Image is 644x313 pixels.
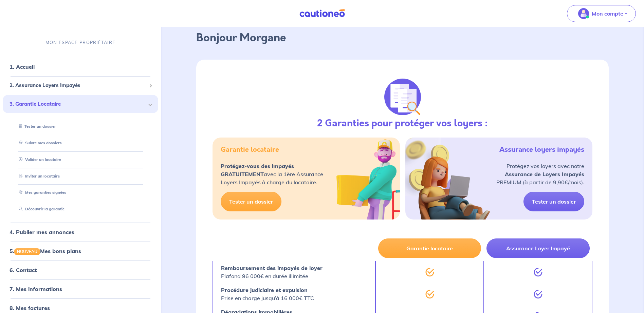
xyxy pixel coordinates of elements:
div: Valider un locataire [11,154,150,165]
p: Mon compte [592,9,623,18]
strong: Remboursement des impayés de loyer [221,265,323,271]
a: Tester un dossier [221,192,281,211]
a: Tester un dossier [523,192,584,211]
button: Garantie locataire [378,238,481,258]
a: Découvrir la garantie [16,207,65,212]
button: Assurance Loyer Impayé [486,238,590,258]
div: 5.NOUVEAUMes bons plans [3,244,158,258]
a: Suivre mes dossiers [16,141,62,145]
div: Suivre mes dossiers [11,138,150,149]
img: illu_account_valid_menu.svg [578,8,589,19]
div: 1. Accueil [3,60,158,74]
a: 7. Mes informations [10,286,62,293]
h5: Garantie locataire [221,146,279,154]
strong: Procédure judiciaire et expulsion [221,287,308,293]
img: Cautioneo [297,9,348,18]
div: Inviter un locataire [11,171,150,182]
a: 5.NOUVEAUMes bons plans [10,248,81,254]
a: 6. Contact [10,267,37,274]
div: 3. Garantie Locataire [3,95,158,113]
div: Tester un dossier [11,121,150,132]
span: 2. Assurance Loyers Impayés [10,82,146,90]
h5: Assurance loyers impayés [499,146,584,154]
button: illu_account_valid_menu.svgMon compte [567,5,636,22]
p: Protégez vos loyers avec notre PREMIUM (à partir de 9,90€/mois). [496,162,584,186]
img: justif-loupe [384,79,421,115]
a: 4. Publier mes annonces [10,229,74,235]
div: Mes garanties signées [11,187,150,199]
a: 8. Mes factures [10,305,50,312]
p: Prise en charge jusqu’à 16 000€ TTC [221,286,314,302]
p: Bonjour Morgane [196,30,609,46]
a: 1. Accueil [10,64,35,70]
span: 3. Garantie Locataire [10,100,146,108]
div: 4. Publier mes annonces [3,225,158,239]
a: Mes garanties signées [16,190,66,195]
p: MON ESPACE PROPRIÉTAIRE [45,39,115,46]
div: 6. Contact [3,264,158,277]
strong: Protégez-vous des impayés GRATUITEMENT [221,163,294,178]
p: Plafond 96 000€ en durée illimitée [221,264,323,280]
div: 2. Assurance Loyers Impayés [3,79,158,92]
a: Tester un dossier [16,124,56,129]
a: Inviter un locataire [16,174,60,179]
strong: Assurance de Loyers Impayés [505,171,584,178]
h3: 2 Garanties pour protéger vos loyers : [317,118,488,129]
div: 7. Mes informations [3,283,158,296]
p: avec la 1ère Assurance Loyers Impayés à charge du locataire. [221,162,323,186]
a: Valider un locataire [16,157,61,162]
div: Découvrir la garantie [11,204,150,215]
